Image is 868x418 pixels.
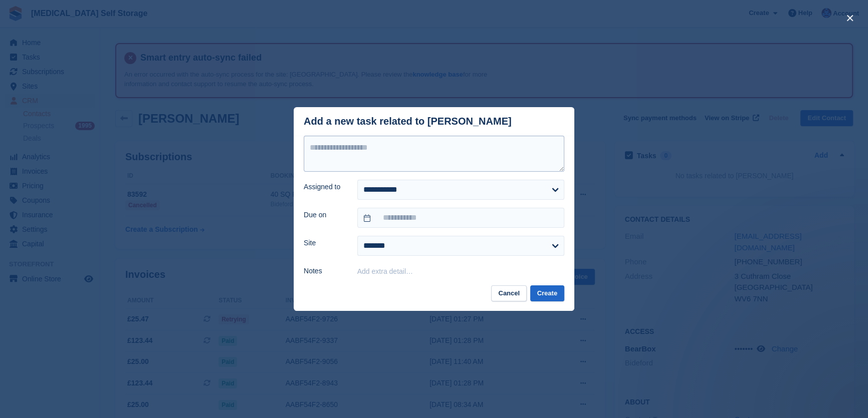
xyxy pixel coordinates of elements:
label: Assigned to [304,182,345,192]
label: Due on [304,210,345,220]
button: Cancel [491,285,527,302]
button: Add extra detail… [357,267,413,275]
label: Site [304,238,345,248]
div: Add a new task related to [PERSON_NAME] [304,116,512,127]
button: close [842,10,858,26]
button: Create [530,285,564,302]
label: Notes [304,266,345,276]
